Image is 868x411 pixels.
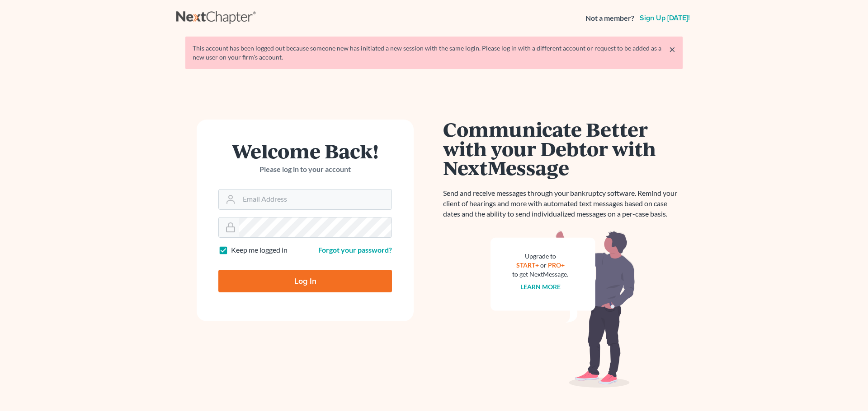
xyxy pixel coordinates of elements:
[512,270,568,279] div: to get NextMessage.
[218,141,392,161] h1: Welcome Back!
[218,164,392,175] p: Please log in to your account
[638,14,692,22] a: Sign up [DATE]!
[318,245,392,254] a: Forgot your password?
[669,44,675,55] a: ×
[540,261,547,269] span: or
[520,283,561,291] a: Learn more
[585,13,634,23] strong: Not a member?
[443,120,683,177] h1: Communicate Better with your Debtor with NextMessage
[218,270,392,292] input: Log In
[193,44,675,62] div: This account has been logged out because someone new has initiated a new session with the same lo...
[516,261,539,269] a: START+
[491,230,635,388] img: nextmessage_bg-59042aed3d76b12b5cd301f8e5b87938c9018125f34e5fa2b7a6b67550977c72.svg
[548,261,565,269] a: PRO+
[239,189,392,209] input: Email Address
[443,188,683,219] p: Send and receive messages through your bankruptcy software. Remind your client of hearings and mo...
[512,252,568,261] div: Upgrade to
[231,245,288,255] label: Keep me logged in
